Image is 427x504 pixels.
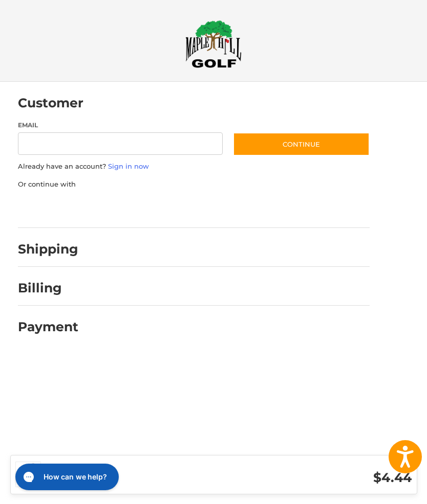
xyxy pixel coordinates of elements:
[185,20,242,68] img: Maple Hill Golf
[231,470,412,486] h3: $4.44
[51,467,231,479] h3: 1 Item
[18,162,370,172] p: Already have an account?
[10,460,122,494] iframe: Gorgias live chat messenger
[18,280,78,296] h2: Billing
[108,162,149,170] a: Sign in now
[14,199,91,218] iframe: PayPal-paypal
[18,179,370,190] p: Or continue with
[18,241,78,257] h2: Shipping
[18,121,223,130] label: Email
[101,199,178,218] iframe: PayPal-paylater
[233,132,370,156] button: Continue
[18,319,78,335] h2: Payment
[18,95,83,111] h2: Customer
[188,199,265,218] iframe: PayPal-venmo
